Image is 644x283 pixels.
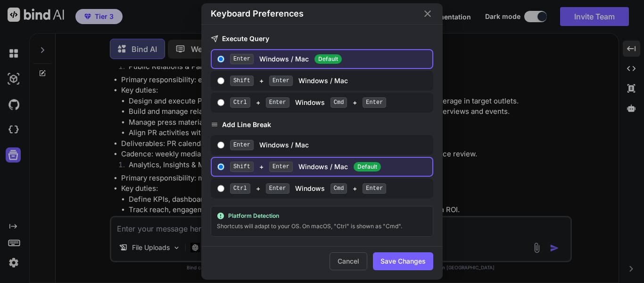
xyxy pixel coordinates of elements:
div: Shortcuts will adapt to your OS. On macOS, "Ctrl" is shown as "Cmd". [217,222,427,231]
input: Ctrl+Enter Windows Cmd+Enter [217,185,224,192]
span: Ctrl [230,183,250,194]
span: Enter [269,76,293,86]
button: Save Changes [373,252,433,270]
input: EnterWindows / Mac [217,141,224,149]
div: Platform Detection [217,212,427,220]
span: Cmd [330,97,347,108]
input: Ctrl+Enter Windows Cmd+Enter [217,99,224,106]
span: Ctrl [230,97,250,108]
span: Shift [230,76,254,86]
div: + Windows / Mac [230,162,429,172]
span: Enter [363,97,386,108]
span: Enter [266,183,289,194]
h2: Keyboard Preferences [211,7,304,20]
div: Windows / Mac [230,54,429,64]
span: Enter [269,162,293,172]
div: + Windows + [230,97,429,108]
button: Close [422,8,433,19]
div: Windows / Mac [230,140,429,150]
input: Shift+EnterWindows / Mac [217,77,224,85]
span: Enter [266,97,289,108]
h3: Execute Query [211,34,433,43]
div: + Windows + [230,183,429,194]
span: Default [354,162,381,172]
input: EnterWindows / Mac Default [217,55,224,63]
h3: Add Line Break [211,120,433,129]
span: Default [314,54,342,64]
div: + Windows / Mac [230,76,429,86]
span: Shift [230,162,254,172]
span: Enter [363,183,386,194]
span: Enter [230,54,254,64]
span: Cmd [330,183,347,194]
input: Shift+EnterWindows / MacDefault [217,163,224,171]
span: Enter [230,140,254,150]
button: Cancel [330,252,367,270]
